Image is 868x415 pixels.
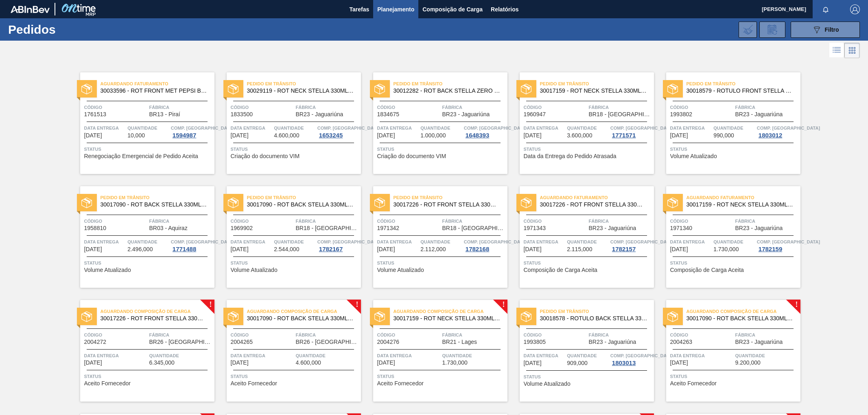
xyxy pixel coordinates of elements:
img: status [521,198,531,208]
span: Comp. Carga [610,352,673,360]
span: BR21 - Lages [442,339,477,345]
div: 1782167 [317,246,344,252]
span: Fábrica [442,217,505,225]
a: statusPedido em Trânsito30012282 - ROT BACK STELLA ZERO 330ML EXP [GEOGRAPHIC_DATA]Código1834675F... [361,72,507,174]
span: Status [231,259,359,267]
img: status [521,84,531,94]
span: Filtro [825,26,839,33]
span: BR23 - Jaguariúna [442,111,490,117]
img: status [374,198,385,208]
a: Comp. [GEOGRAPHIC_DATA]1594987 [171,124,212,139]
span: Aguardando Composição de Carga [101,307,214,315]
span: Código [377,331,440,339]
img: Logout [850,4,860,14]
img: status [228,84,238,94]
a: Comp. [GEOGRAPHIC_DATA]1771488 [171,238,212,252]
span: Status [84,372,212,380]
span: BR23 - Jaguariúna [735,339,783,345]
span: Código [670,103,733,111]
span: Data entrega [377,238,419,246]
span: Código [231,217,294,225]
span: 11/08/2025 [377,246,395,252]
a: statusPedido em Trânsito30017090 - ROT BACK STELLA 330ML 429Código1958810FábricaBR03 - AquirazDat... [68,186,214,288]
span: Comp. Carga [317,124,380,132]
img: status [667,84,678,94]
span: Fábrica [149,331,212,339]
a: !statusAguardando Composição de Carga30017159 - ROT NECK STELLA 330ML 429Código2004276FábricaBR21... [361,300,507,402]
div: 1771571 [610,132,637,139]
a: Comp. [GEOGRAPHIC_DATA]1771571 [610,124,652,139]
span: Comp. Carga [317,238,380,246]
span: 2004265 [231,339,253,345]
span: Data entrega [231,238,272,246]
a: statusPedido em Trânsito30017159 - ROT NECK STELLA 330ML 429Código1960947FábricaBR18 - [GEOGRAPHI... [507,72,654,174]
img: status [667,311,678,322]
span: Pedido em Trânsito [247,80,361,88]
div: 1594987 [171,132,198,139]
span: Status [670,372,798,380]
span: Fábrica [735,217,798,225]
span: Comp. Carga [464,238,527,246]
span: Status [524,259,652,267]
a: statusAguardando Faturamento30033596 - ROT FRONT MET PEPSI BLACK 300 RGBCódigo1761513FábricaBR13 ... [68,72,214,174]
span: Status [231,372,359,380]
span: Data entrega [524,238,565,246]
span: 08/01/2025 [377,133,395,139]
span: 1761513 [84,111,107,117]
span: BR23 - Jaguariúna [296,111,343,117]
span: 2.544,000 [274,246,299,252]
span: Código [670,217,733,225]
img: status [521,311,531,322]
span: Pedido em Trânsito [540,80,654,88]
span: Status [377,259,505,267]
span: Quantidade [296,352,359,360]
span: 1971343 [524,225,546,231]
span: Status [84,145,212,153]
span: Quantidade [149,352,212,360]
div: 1803012 [757,132,784,139]
span: Fábrica [589,331,652,339]
button: Notificações [813,4,839,15]
span: 30017226 - ROT FRONT STELLA 330ML PM20 429 [394,202,501,208]
span: Quantidade [127,124,169,132]
span: 2004272 [84,339,107,345]
img: status [81,311,92,322]
span: 30012282 - ROT BACK STELLA ZERO 330ML EXP CHILE [394,88,501,94]
span: BR23 - Jaguariúna [589,225,636,231]
span: 30017090 - ROT BACK STELLA 330ML 429 [247,202,354,208]
span: Fábrica [735,103,798,111]
span: Data entrega [670,352,733,360]
span: 1.730,000 [442,360,468,366]
a: Comp. [GEOGRAPHIC_DATA]1782167 [317,238,359,252]
span: 4.600,000 [296,360,321,366]
span: 22/08/2025 [670,360,688,366]
span: 30017159 - ROT NECK STELLA 330ML 429 [394,315,501,322]
span: Código [670,331,733,339]
span: 909,000 [567,360,588,366]
span: Pedido em Trânsito [687,80,800,88]
span: Comp. Carga [610,124,673,132]
a: Comp. [GEOGRAPHIC_DATA]1803012 [757,124,798,139]
span: 07/08/2025 [84,246,102,252]
span: Status [524,145,652,153]
span: 20/08/2025 [377,360,395,366]
span: Fábrica [296,103,359,111]
span: 1834675 [377,111,400,117]
a: statusPedido em Trânsito30017090 - ROT BACK STELLA 330ML 429Código1969902FábricaBR18 - [GEOGRAPHI... [214,186,361,288]
span: Quantidade [567,238,608,246]
span: Quantidade [274,124,315,132]
span: 1833500 [231,111,253,117]
span: 21/08/2025 [524,360,542,366]
div: 1782159 [757,246,784,252]
span: Comp. Carga [171,124,234,132]
span: BR13 - Piraí [149,111,180,117]
span: 990,000 [713,133,734,139]
span: Composição de Carga Aceita [670,267,744,273]
span: 04/08/2025 [524,133,542,139]
span: Quantidade [274,238,315,246]
span: 21/10/2024 [84,133,102,139]
span: Fábrica [296,331,359,339]
span: Renegociação Emergencial de Pedido Aceita [84,153,198,159]
span: 2004263 [670,339,693,345]
img: status [81,84,92,94]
